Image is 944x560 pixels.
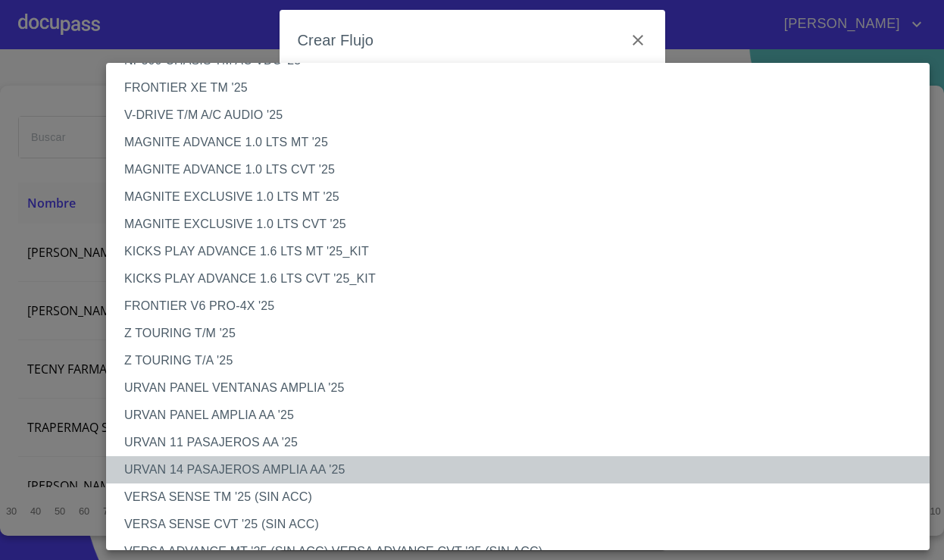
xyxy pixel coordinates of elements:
[106,456,930,483] li: URVAN 14 PASAJEROS AMPLIA AA '25
[106,429,930,456] li: URVAN 11 PASAJEROS AA '25
[106,293,930,320] li: FRONTIER V6 PRO-4X '25
[106,156,930,183] li: MAGNITE ADVANCE 1.0 LTS CVT '25
[106,183,930,211] li: MAGNITE EXCLUSIVE 1.0 LTS MT '25
[106,320,930,347] li: Z TOURING T/M '25
[106,211,930,238] li: MAGNITE EXCLUSIVE 1.0 LTS CVT '25
[106,129,930,156] li: MAGNITE ADVANCE 1.0 LTS MT '25
[106,347,930,374] li: Z TOURING T/A '25
[106,238,930,265] li: KICKS PLAY ADVANCE 1.6 LTS MT '25_KIT
[106,483,930,511] li: VERSA SENSE TM '25 (SIN ACC)
[106,265,930,293] li: KICKS PLAY ADVANCE 1.6 LTS CVT '25_KIT
[106,402,930,429] li: URVAN PANEL AMPLIA AA '25
[106,102,930,129] li: V-DRIVE T/M A/C AUDIO '25
[106,74,930,102] li: FRONTIER XE TM '25
[106,511,930,538] li: VERSA SENSE CVT '25 (SIN ACC)
[106,374,930,402] li: URVAN PANEL VENTANAS AMPLIA '25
